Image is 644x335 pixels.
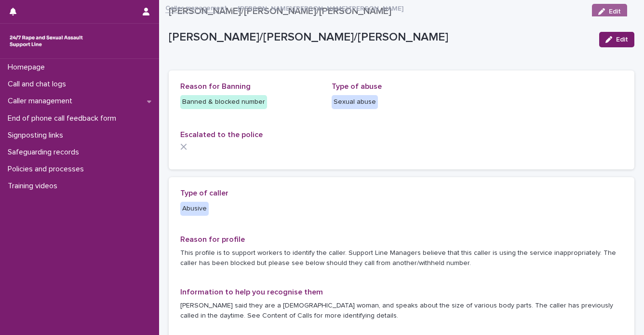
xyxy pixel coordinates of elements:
div: Abusive [180,202,209,216]
p: [PERSON_NAME]/[PERSON_NAME]/[PERSON_NAME] [238,2,403,13]
span: Escalated to the police [180,131,263,139]
div: Banned & blocked number [180,95,267,109]
p: Policies and processes [4,165,92,174]
span: Reason for Banning [180,83,251,90]
a: Caller management [165,2,227,13]
span: Reason for profile [180,236,245,243]
p: This profile is to support workers to identify the caller. Support Line Managers believe that thi... [180,248,623,268]
p: End of phone call feedback form [4,114,124,123]
span: Information to help you recognise them [180,288,323,296]
p: [PERSON_NAME] said they are a [DEMOGRAPHIC_DATA] woman, and speaks about the size of various body... [180,301,623,321]
button: Edit [599,32,634,47]
img: rhQMoQhaT3yELyF149Cw [8,31,85,51]
p: Caller management [4,97,80,106]
p: Safeguarding records [4,148,87,157]
div: Sexual abuse [332,95,378,109]
span: Type of abuse [332,83,382,90]
span: Type of caller [180,189,228,197]
p: [PERSON_NAME]/[PERSON_NAME]/[PERSON_NAME] [169,30,591,44]
span: Edit [616,36,628,43]
p: Training videos [4,181,65,191]
p: Call and chat logs [4,80,74,89]
p: Homepage [4,63,53,72]
p: Signposting links [4,131,71,140]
